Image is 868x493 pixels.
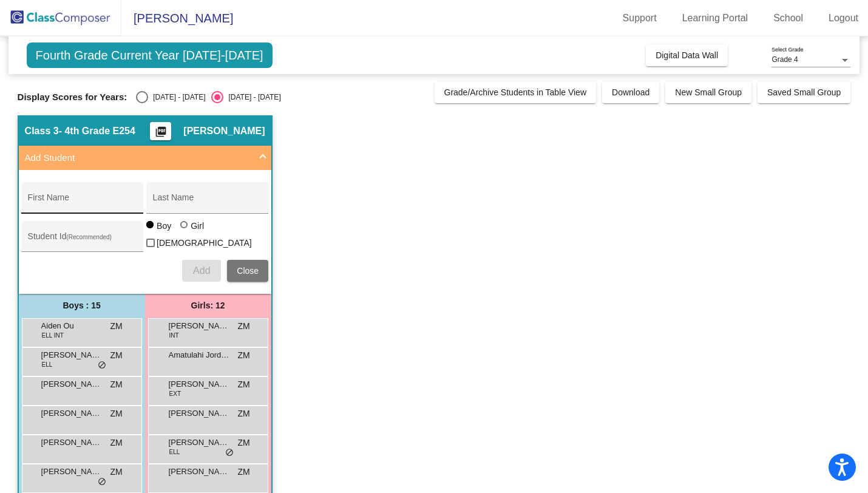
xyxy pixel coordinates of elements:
div: [DATE] - [DATE] [148,92,205,103]
span: [PERSON_NAME] [121,8,233,28]
span: [PERSON_NAME] [169,407,229,420]
button: Digital Data Wall [646,44,728,66]
span: ELL INT [42,331,64,340]
span: Add [193,265,210,276]
span: ZM [110,349,122,362]
span: ZM [237,466,249,478]
button: Download [602,81,659,103]
span: [PERSON_NAME] [169,378,229,390]
span: [PERSON_NAME] [183,125,265,137]
span: ZM [110,437,122,449]
span: EXT [169,389,181,398]
span: [PERSON_NAME] [169,466,229,478]
span: New Small Group [675,87,742,97]
span: Saved Small Group [767,87,841,97]
a: Learning Portal [673,8,758,28]
span: ELL [42,360,53,369]
span: Display Scores for Years: [18,92,127,103]
a: Logout [819,8,868,28]
span: [PERSON_NAME] [41,437,102,449]
span: ZM [237,378,249,391]
mat-radio-group: Select an option [136,91,280,103]
button: Print Students Details [150,122,171,140]
div: Boy [156,220,171,232]
span: Amatulahi Jordan [169,349,229,361]
span: [PERSON_NAME] [41,407,102,420]
button: Saved Small Group [758,81,850,103]
span: ZM [110,407,122,420]
span: ZM [237,407,249,420]
span: [PERSON_NAME] [41,466,102,478]
span: ELL [169,447,180,457]
input: First Name [28,197,137,207]
span: do_not_disturb_alt [225,448,234,458]
div: Add Student [19,170,271,293]
div: Boys : 15 [19,294,145,318]
span: Class 3 [25,125,59,137]
span: ZM [237,437,249,449]
input: Student Id [28,236,137,246]
mat-icon: picture_as_pdf [154,126,168,143]
mat-panel-title: Add Student [25,151,251,165]
span: ZM [237,320,249,333]
div: [DATE] - [DATE] [223,92,280,103]
button: Grade/Archive Students in Table View [435,81,597,103]
span: Fourth Grade Current Year [DATE]-[DATE] [27,42,273,68]
button: Close [227,260,268,282]
a: School [764,8,813,28]
span: [PERSON_NAME] [169,320,229,332]
a: Support [613,8,666,28]
span: ZM [110,378,122,391]
span: INT [169,331,179,340]
div: Girls: 12 [145,294,271,318]
span: Download [612,87,649,97]
span: do_not_disturb_alt [98,477,106,487]
span: [PERSON_NAME] [41,378,102,390]
span: Digital Data Wall [656,50,718,60]
span: Close [237,266,259,276]
span: ZM [110,320,122,333]
span: [PERSON_NAME] [41,349,102,361]
span: ZM [237,349,249,362]
span: do_not_disturb_alt [98,361,106,370]
span: [PERSON_NAME] [169,437,229,449]
input: Last Name [153,197,262,207]
span: Aiden Ou [41,320,102,332]
span: ZM [110,466,122,478]
span: - 4th Grade E254 [59,125,135,137]
span: Grade/Archive Students in Table View [444,87,587,97]
button: Add [182,260,221,282]
span: Grade 4 [771,55,798,64]
span: [DEMOGRAPHIC_DATA] [157,236,252,250]
div: Girl [190,220,204,232]
mat-expansion-panel-header: Add Student [19,146,271,170]
button: New Small Group [665,81,751,103]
